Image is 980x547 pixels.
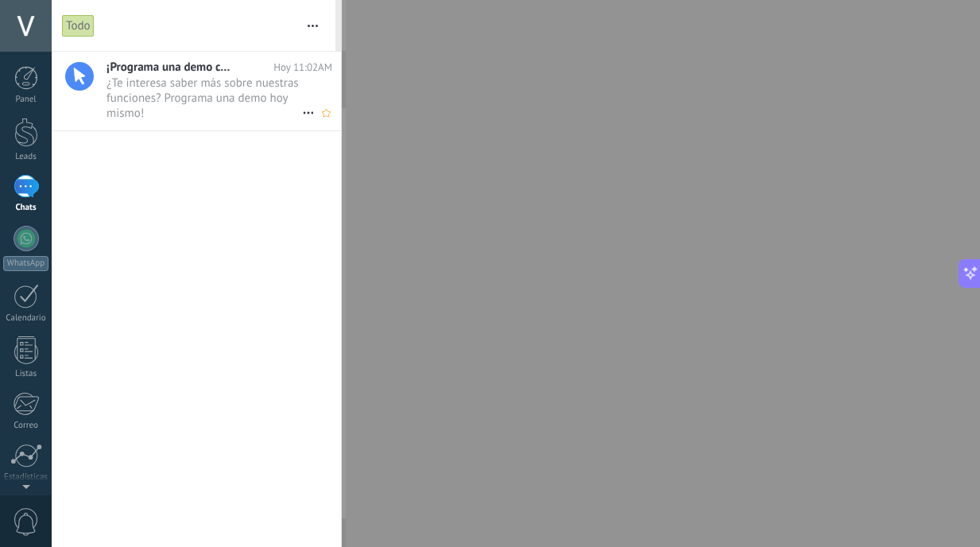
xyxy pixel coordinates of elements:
[3,203,49,213] div: Chats
[52,52,341,130] a: ¡Programa una demo con un experto! Hoy 11:02AM ¿Te interesa saber más sobre nuestras funciones? P...
[3,421,49,431] div: Correo
[3,95,49,105] div: Panel
[3,369,49,379] div: Listas
[107,76,302,120] span: ¿Te interesa saber más sobre nuestras funciones? Programa una demo hoy mismo!
[107,60,234,75] span: ¡Programa una demo con un experto!
[3,313,49,324] div: Calendario
[3,152,49,162] div: Leads
[3,256,48,271] div: WhatsApp
[273,60,332,75] span: Hoy 11:02AM
[62,14,95,37] div: Todo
